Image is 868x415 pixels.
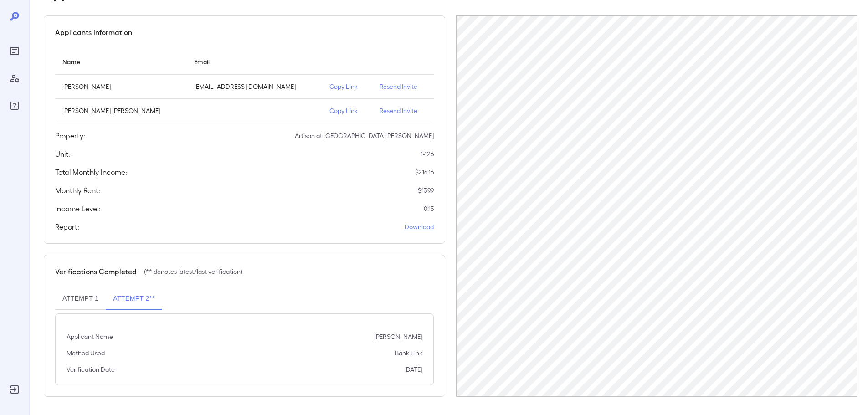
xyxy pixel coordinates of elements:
[67,332,113,341] p: Applicant Name
[405,222,434,231] a: Download
[55,49,434,123] table: simple table
[329,106,365,115] p: Copy Link
[106,288,162,310] button: Attempt 2**
[404,365,422,374] p: [DATE]
[55,288,106,310] button: Attempt 1
[424,204,434,213] p: 0.15
[418,186,434,195] p: $ 1399
[55,185,100,196] h5: Monthly Rent:
[7,382,22,397] div: Log Out
[395,348,422,358] p: Bank Link
[55,167,127,178] h5: Total Monthly Income:
[7,71,22,86] div: Manage Users
[374,332,422,341] p: [PERSON_NAME]
[329,82,365,91] p: Copy Link
[415,168,434,177] p: $ 216.16
[380,106,426,115] p: Resend Invite
[144,267,242,276] p: (** denotes latest/last verification)
[55,130,85,141] h5: Property:
[62,82,180,91] p: [PERSON_NAME]
[55,221,79,232] h5: Report:
[67,348,105,358] p: Method Used
[295,131,434,140] p: Artisan at [GEOGRAPHIC_DATA][PERSON_NAME]
[194,82,315,91] p: [EMAIL_ADDRESS][DOMAIN_NAME]
[55,266,137,277] h5: Verifications Completed
[55,149,70,159] h5: Unit:
[67,365,115,374] p: Verification Date
[55,203,100,214] h5: Income Level:
[7,44,22,58] div: Reports
[55,27,132,38] h5: Applicants Information
[55,49,187,75] th: Name
[7,98,22,113] div: FAQ
[421,149,434,159] p: 1-126
[187,49,323,75] th: Email
[62,106,180,115] p: [PERSON_NAME] [PERSON_NAME]
[380,82,426,91] p: Resend Invite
